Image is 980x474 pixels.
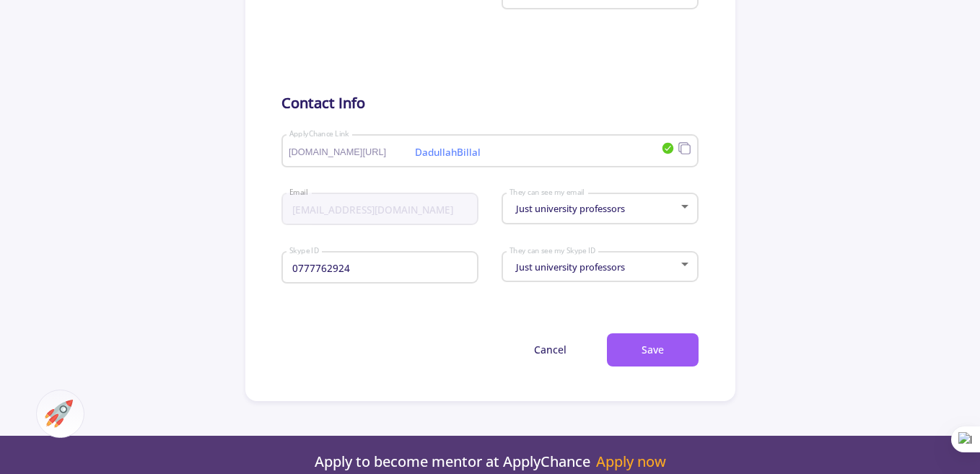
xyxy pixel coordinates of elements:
[512,202,625,215] span: Just university professors
[596,453,666,470] a: Apply now
[512,260,625,273] span: Just university professors
[289,147,414,157] span: [DOMAIN_NAME][URL]
[45,400,73,428] img: ac-market
[499,333,601,367] button: Cancel
[281,95,698,112] h5: Contact Info
[607,333,699,367] button: Save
